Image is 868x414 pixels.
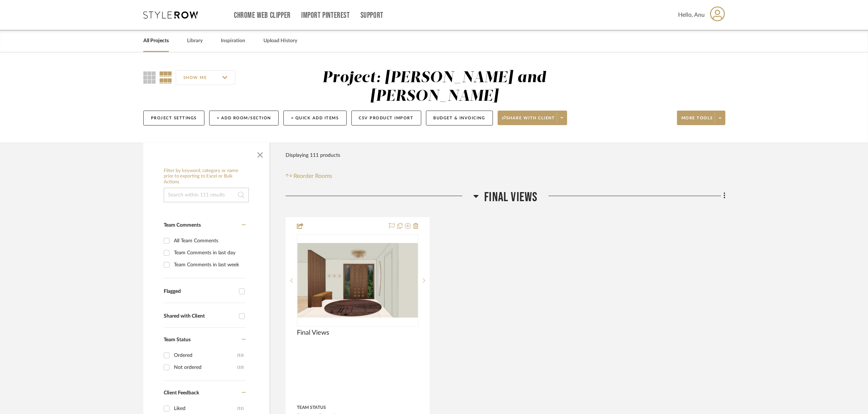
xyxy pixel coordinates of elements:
span: Share with client [502,115,555,126]
span: Team Status [164,337,191,342]
button: Budget & Invoicing [426,111,493,126]
button: Reorder Rooms [286,172,333,180]
h6: Filter by keyword, category or name prior to exporting to Excel or Bulk Actions [164,168,249,185]
div: Shared with Client [164,313,235,319]
a: Import Pinterest [301,12,350,19]
div: Project: [PERSON_NAME] and [PERSON_NAME] [322,70,546,104]
div: Team Comments in last day [174,247,244,259]
div: (33) [237,362,244,373]
span: Final Views [297,329,329,337]
div: 0 [297,235,418,326]
div: All Team Comments [174,235,244,247]
button: More tools [677,111,725,125]
a: All Projects [143,36,169,46]
a: Library [187,36,203,46]
button: CSV Product Import [351,111,421,126]
a: Upload History [263,36,297,46]
div: (53) [237,350,244,361]
a: Inspiration [221,36,245,46]
div: Displaying 111 products [286,148,340,163]
button: Share with client [498,111,568,125]
button: + Quick Add Items [283,111,347,126]
div: Team Status [297,404,326,411]
a: Support [361,12,383,19]
div: Flagged [164,288,235,295]
div: Team Comments in last week [174,259,244,271]
span: Final Views [484,190,537,205]
div: Ordered [174,350,237,361]
span: Hello, Anu [678,11,705,19]
input: Search within 111 results [164,188,249,202]
img: Final Views [298,243,418,318]
span: Team Comments [164,223,201,228]
span: Client Feedback [164,390,199,395]
button: + Add Room/Section [209,111,279,126]
span: More tools [681,115,713,126]
div: Not ordered [174,362,237,373]
button: Close [253,146,267,161]
span: Reorder Rooms [294,172,333,180]
a: Chrome Web Clipper [234,12,291,19]
button: Project Settings [143,111,204,126]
